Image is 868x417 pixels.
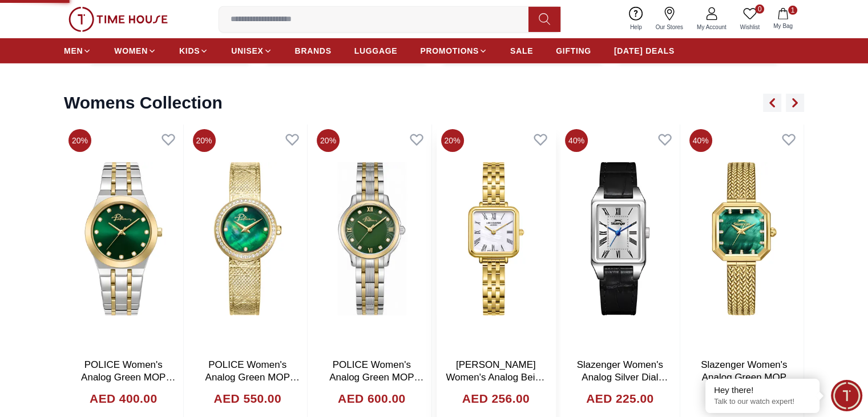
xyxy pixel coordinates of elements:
img: Lee Cooper Women's Analog Beige MOP Dial Watch - LC08226.120 [437,125,556,353]
a: Slazenger Women's Analog Green MOP Dial Watch - SL.9.2534.3.02 [701,359,796,408]
a: POLICE Women's Analog Green MOP Dial Watch - PEWLG0075902 [205,359,300,408]
span: My Account [692,23,731,31]
span: Help [625,23,647,31]
span: MEN [64,45,83,57]
span: UNISEX [231,45,263,57]
span: 1 [788,6,797,15]
span: LUGGAGE [354,45,398,57]
img: Slazenger Women's Analog Silver Dial Watch - SL.9.2525.3.01 [560,125,680,353]
p: Talk to our watch expert! [714,397,811,407]
span: 20% [317,129,340,152]
span: [DATE] DEALS [614,45,675,57]
a: MEN [64,41,91,61]
a: Slazenger Women's Analog Silver Dial Watch - SL.9.2525.3.01 [569,359,671,395]
a: [PERSON_NAME] Women's Analog Beige MOP Dial Watch - LC08226.120 [446,359,546,408]
a: BRANDS [295,41,332,61]
span: 40% [689,129,712,152]
span: WOMEN [114,45,148,57]
img: POLICE Women's Analog Green MOP Dial Watch - PEWLG0075902 [188,125,308,353]
span: 20% [441,129,464,152]
a: [DATE] DEALS [614,41,675,61]
img: Slazenger Women's Analog Green MOP Dial Watch - SL.9.2534.3.02 [685,125,804,353]
img: POLICE Women's Analog Green MOP Dial Watch - PEWLG0076202 [312,125,431,353]
h4: AED 256.00 [462,390,530,408]
span: 40% [565,129,588,152]
div: Hey there! [714,384,811,396]
h2: Womens Collection [64,93,223,113]
a: KIDS [179,41,208,61]
a: WOMEN [114,41,156,61]
span: Our Stores [651,23,688,31]
a: PROMOTIONS [420,41,487,61]
img: POLICE Women's Analog Green MOP Dial Watch - PEWLG0075704 [64,125,183,353]
span: KIDS [179,45,200,57]
span: 0 [755,5,764,14]
span: PROMOTIONS [420,45,479,57]
h4: AED 225.00 [586,390,653,408]
a: Help [623,5,649,34]
span: 20% [193,129,216,152]
h4: AED 550.00 [214,390,281,408]
a: SALE [510,41,533,61]
a: UNISEX [231,41,272,61]
a: POLICE Women's Analog Green MOP Dial Watch - PEWLG0075704 [81,359,175,408]
div: Chat Widget [831,380,862,411]
span: BRANDS [295,45,332,57]
span: GIFTING [556,45,591,57]
button: 1My Bag [766,6,800,33]
span: Wishlist [736,23,764,31]
span: 20% [68,129,91,152]
a: GIFTING [556,41,591,61]
img: ... [68,7,168,32]
a: POLICE Women's Analog Green MOP Dial Watch - PEWLG0076202 [329,359,423,408]
h4: AED 600.00 [338,390,405,408]
span: My Bag [769,22,797,30]
a: LUGGAGE [354,41,398,61]
a: 0Wishlist [733,5,766,34]
span: SALE [510,45,533,57]
a: Our Stores [649,5,690,34]
h4: AED 400.00 [90,390,157,408]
